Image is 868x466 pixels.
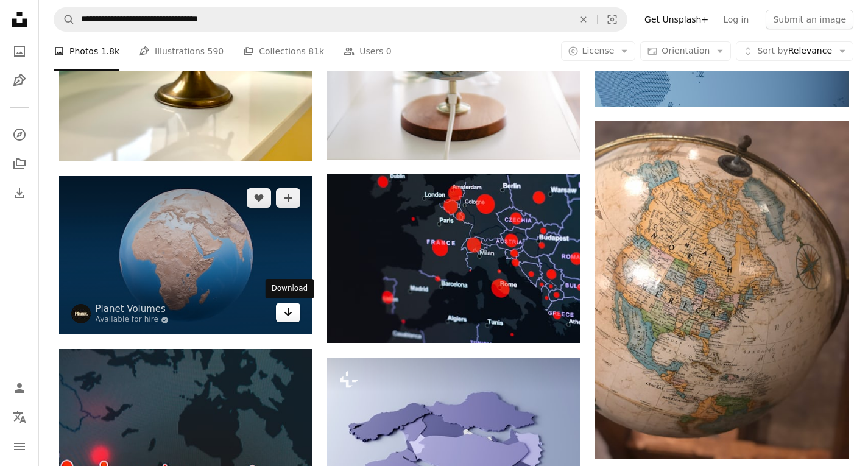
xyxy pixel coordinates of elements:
button: License [561,41,636,61]
img: blue and brown desk globe [595,121,849,459]
a: blue and brown desk globe [595,284,849,295]
button: Orientation [640,41,731,61]
span: Sort by [757,46,788,55]
a: Home — Unsplash [7,7,32,34]
a: Users 0 [344,32,392,71]
img: red and black round illustration [327,174,580,343]
button: Language [7,405,32,429]
a: red and black round illustration [327,253,580,264]
span: License [582,46,615,55]
a: Photos [7,39,32,63]
a: Explore [7,122,32,147]
span: Orientation [662,46,710,55]
button: Visual search [598,8,627,31]
button: Like [247,188,271,208]
img: diagram, venn diagram [59,176,312,334]
a: Download [276,303,300,322]
a: Illustrations [7,68,32,93]
img: Go to Planet Volumes's profile [71,304,91,323]
a: Log in [716,10,756,29]
form: Find visuals sitewide [54,7,627,32]
a: diagram, venn diagram [59,250,312,261]
span: 81k [308,44,324,58]
a: Planet Volumes [96,303,169,315]
a: Get Unsplash+ [637,10,716,29]
span: 590 [208,44,224,58]
span: Relevance [757,45,832,57]
a: View the photo by Unsplash+ Community [327,438,580,449]
a: Illustrations 590 [139,32,224,71]
button: Menu [7,434,32,459]
span: 0 [386,44,392,58]
button: Sort byRelevance [736,41,853,61]
button: Submit an image [766,10,853,29]
a: Collections [7,152,32,176]
div: Download [266,279,314,298]
a: Available for hire [96,315,169,325]
a: Collections 81k [243,32,324,71]
a: Log in / Sign up [7,376,32,400]
a: Download History [7,181,32,205]
button: Add to Collection [276,188,300,208]
button: Clear [570,8,597,31]
button: Search Unsplash [54,8,75,31]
